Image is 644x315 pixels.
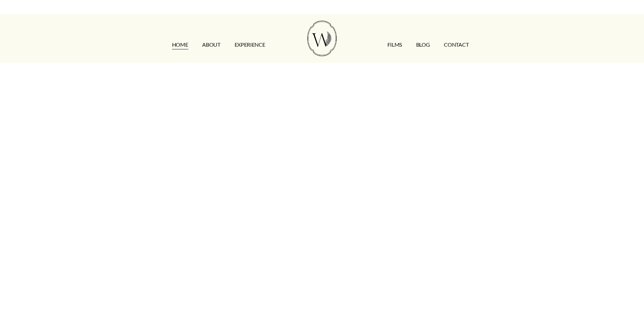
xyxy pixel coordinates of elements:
[307,21,336,56] img: Wild Fern Weddings
[202,39,220,50] a: ABOUT
[387,39,402,50] a: FILMS
[416,39,430,50] a: Blog
[172,39,188,50] a: HOME
[444,39,469,50] a: CONTACT
[235,39,265,50] a: EXPERIENCE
